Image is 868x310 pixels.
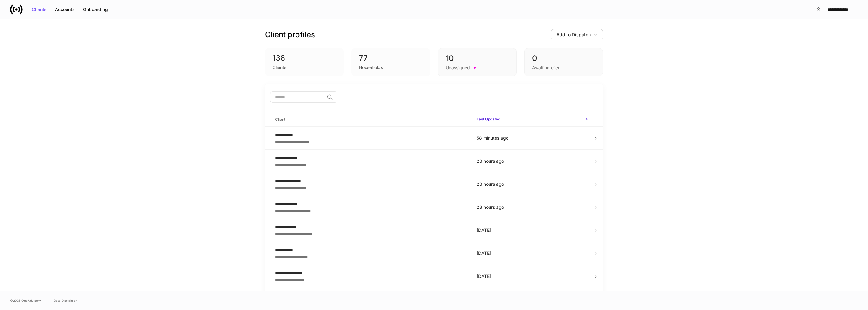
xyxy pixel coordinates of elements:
div: Unassigned [446,65,470,71]
p: [DATE] [477,273,588,279]
button: Clients [28,4,51,15]
p: 58 minutes ago [477,135,588,141]
div: 0 [532,53,595,63]
h3: Client profiles [265,30,315,40]
div: Accounts [55,7,75,12]
div: Clients [273,64,286,71]
button: Onboarding [79,4,112,15]
p: [DATE] [477,250,588,256]
h6: Last Updated [477,116,500,122]
div: 138 [273,53,336,63]
div: Clients [32,7,47,12]
button: Accounts [51,4,79,15]
div: Households [359,64,383,71]
div: Awaiting client [532,65,562,71]
span: Client [273,113,469,126]
span: Last Updated [474,113,591,126]
div: 0Awaiting client [524,48,603,76]
div: 77 [359,53,423,63]
a: Data Disclaimer [54,298,77,303]
div: Add to Dispatch [556,32,598,37]
h6: Client [275,116,285,122]
p: 23 hours ago [477,158,588,164]
div: Onboarding [83,7,108,12]
span: © 2025 OneAdvisory [10,298,41,303]
div: 10Unassigned [438,48,517,76]
button: Add to Dispatch [551,29,603,40]
p: [DATE] [477,227,588,233]
p: 23 hours ago [477,204,588,210]
p: 23 hours ago [477,181,588,187]
div: 10 [446,53,509,63]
